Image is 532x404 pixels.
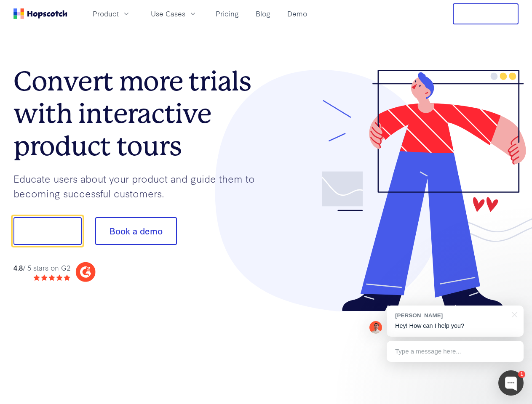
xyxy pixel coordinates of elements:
button: Free Trial [453,3,519,24]
a: Home [13,8,67,19]
p: Hey! How can I help you? [395,322,515,330]
strong: 4.8 [13,263,23,272]
span: Product [93,8,119,19]
div: [PERSON_NAME] [395,311,507,319]
a: Blog [252,7,274,21]
div: / 5 stars on G2 [13,263,70,273]
div: Type a message here... [387,341,524,362]
button: Show me! [13,217,82,245]
button: Product [88,7,136,21]
a: Pricing [212,7,242,21]
span: Use Cases [151,8,185,19]
img: Mark Spera [369,321,382,334]
button: Book a demo [95,217,177,245]
div: 1 [518,371,525,378]
p: Educate users about your product and guide them to becoming successful customers. [13,171,266,200]
a: Demo [284,7,310,21]
h1: Convert more trials with interactive product tours [13,65,266,162]
button: Use Cases [146,7,202,21]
